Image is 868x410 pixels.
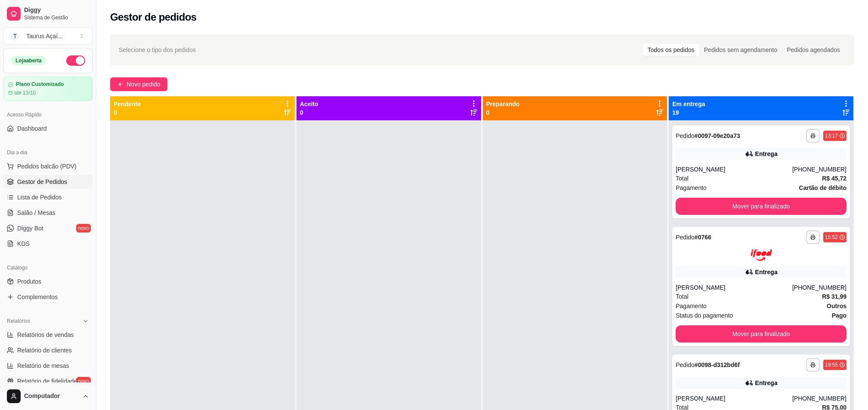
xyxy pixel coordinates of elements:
p: 0 [300,108,318,117]
span: Gestor de Pedidos [17,177,67,186]
a: Salão / Mesas [3,206,93,220]
span: Complementos [17,293,58,301]
button: Novo pedido [110,77,167,91]
button: Alterar Status [66,55,85,66]
div: Acesso Rápido [3,108,93,122]
a: Relatório de fidelidadenovo [3,374,93,388]
p: Preparando [486,100,520,108]
div: Entrega [755,379,778,387]
span: Sistema de Gestão [24,14,89,21]
a: Gestor de Pedidos [3,175,93,189]
div: 15:52 [825,234,838,241]
div: 13:17 [825,132,838,139]
p: 19 [672,108,705,117]
strong: Outros [827,303,846,309]
span: Diggy Bot [17,224,43,233]
a: Dashboard [3,122,93,135]
div: Loja aberta [11,56,46,65]
div: Entrega [755,268,778,276]
span: Status do pagamento [676,311,733,320]
strong: R$ 31,99 [822,293,846,300]
span: Relatório de mesas [17,361,69,370]
div: Catálogo [3,261,93,275]
button: Computador [3,386,93,407]
span: Relatório de fidelidade [17,377,77,386]
strong: R$ 45,72 [822,175,846,182]
p: Em entrega [672,100,705,108]
strong: Pago [832,312,846,319]
div: [PERSON_NAME] [676,165,792,174]
img: ifood [751,249,772,261]
div: Pedidos agendados [782,44,845,56]
span: T [11,32,19,40]
span: Total [676,292,689,301]
a: Relatório de mesas [3,359,93,373]
a: DiggySistema de Gestão [3,3,93,24]
article: até 13/10 [14,89,36,96]
span: Pedido [676,132,695,139]
strong: # 0097-09e20a73 [695,132,740,139]
h2: Gestor de pedidos [110,10,197,24]
span: Pedidos balcão (PDV) [17,162,77,171]
span: KDS [17,239,30,248]
span: Salão / Mesas [17,208,56,217]
span: Lista de Pedidos [17,193,62,202]
span: Diggy [24,6,89,14]
a: Produtos [3,275,93,288]
a: Lista de Pedidos [3,190,93,204]
div: Dia a dia [3,146,93,159]
button: Mover para finalizado [676,198,846,215]
strong: # 0098-d312bd6f [695,361,740,368]
span: Dashboard [17,124,47,133]
span: plus [117,81,123,87]
a: KDS [3,237,93,251]
p: Pendente [114,100,141,108]
span: Pedido [676,234,695,241]
span: Novo pedido [127,80,161,89]
div: Entrega [755,150,778,158]
span: Pedido [676,361,695,368]
a: Plano Customizadoaté 13/10 [3,76,93,101]
span: Relatório de clientes [17,346,72,355]
span: Relatórios de vendas [17,330,74,339]
span: Computador [24,392,79,400]
div: Todos os pedidos [643,44,699,56]
span: Produtos [17,277,41,286]
span: Total [676,174,689,183]
div: Pedidos sem agendamento [699,44,782,56]
div: [PERSON_NAME] [676,283,792,292]
a: Relatório de clientes [3,343,93,357]
span: Selecione o tipo dos pedidos [119,45,196,55]
div: [PHONE_NUMBER] [792,165,846,174]
a: Relatórios de vendas [3,328,93,342]
p: 0 [486,108,520,117]
button: Pedidos balcão (PDV) [3,159,93,173]
button: Select a team [3,28,93,45]
div: Taurus Açaí ... [26,32,63,40]
div: [PHONE_NUMBER] [792,283,846,292]
strong: # 0766 [695,234,711,241]
a: Diggy Botnovo [3,221,93,235]
div: [PERSON_NAME] [676,394,792,403]
strong: Cartão de débito [799,184,846,191]
p: 0 [114,108,141,117]
p: Aceito [300,100,318,108]
div: [PHONE_NUMBER] [792,394,846,403]
span: Relatórios [7,318,30,324]
span: Pagamento [676,183,707,193]
button: Mover para finalizado [676,325,846,343]
div: 19:55 [825,361,838,368]
article: Plano Customizado [16,81,64,88]
a: Complementos [3,290,93,304]
span: Pagamento [676,301,707,311]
